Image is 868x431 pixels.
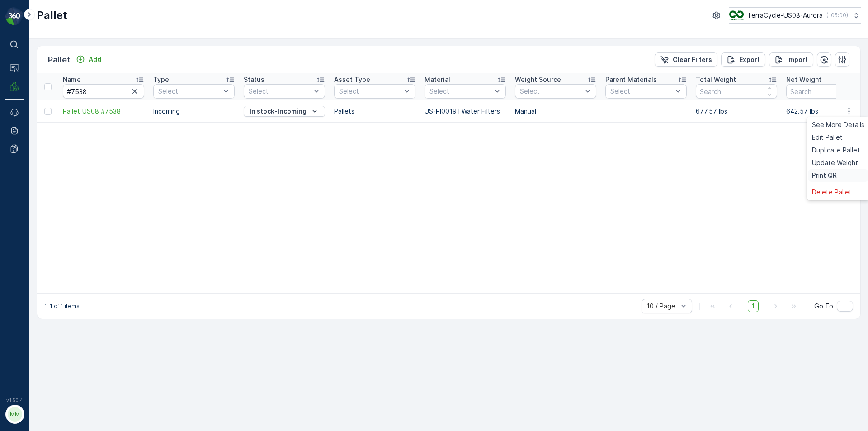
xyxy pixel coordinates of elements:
[63,75,81,84] p: Name
[37,8,67,23] p: Pallet
[769,52,813,67] button: Import
[8,178,51,186] span: First Weight :
[515,75,561,84] p: Weight Source
[425,75,450,84] p: Material
[696,107,777,116] p: 677.57 lbs
[72,54,105,65] button: Add
[5,7,24,25] img: logo
[8,407,22,422] div: MM
[158,87,221,96] p: Select
[51,178,66,186] span: 0 lbs
[8,208,50,216] span: Net Amount :
[249,87,311,96] p: Select
[48,163,51,171] span: -
[389,8,477,19] p: 1ZB799H29007714767A
[56,193,144,201] span: US-PI0007 I Contact Lenses
[8,193,56,201] span: Material Type :
[610,87,673,96] p: Select
[8,148,30,156] span: Name :
[63,107,144,116] a: Pallet_US08 #7538
[696,75,736,84] p: Total Weight
[153,75,169,84] p: Type
[425,107,506,116] p: US-PI0019 I Water Filters
[63,84,144,99] input: Search
[334,107,415,116] p: Pallets
[812,146,860,155] span: Duplicate Pallet
[334,75,370,84] p: Asset Type
[721,52,765,67] button: Export
[812,120,864,129] span: See More Details
[748,300,759,312] span: 1
[786,75,821,84] p: Net Weight
[5,405,24,424] button: MM
[812,133,843,142] span: Edit Pallet
[244,75,264,84] p: Status
[8,163,48,171] span: Arrive Date :
[787,55,808,64] p: Import
[605,75,657,84] p: Parent Materials
[44,108,52,115] div: Toggle Row Selected
[515,107,596,116] p: Manual
[812,188,852,197] span: Delete Pallet
[814,302,833,311] span: Go To
[812,158,858,167] span: Update Weight
[826,12,848,19] p: ( -05:00 )
[696,84,777,99] input: Search
[808,144,868,156] a: Duplicate Pallet
[747,11,823,20] p: TerraCycle-US08-Aurora
[739,55,760,64] p: Export
[786,84,868,99] input: Search
[51,223,66,231] span: 0 lbs
[250,107,307,116] p: In stock-Incoming
[48,53,71,66] p: Pallet
[5,398,24,403] span: v 1.50.4
[808,131,868,144] a: Edit Pallet
[520,87,582,96] p: Select
[673,55,712,64] p: Clear Filters
[30,148,105,156] span: 1ZB799H29007714767A
[655,52,717,67] button: Clear Filters
[153,107,235,116] p: Incoming
[808,118,868,131] a: See More Details
[8,223,51,231] span: Last Weight :
[812,171,837,180] span: Print QR
[44,303,80,310] p: 1-1 of 1 items
[50,208,66,216] span: 0 lbs
[429,87,492,96] p: Select
[244,106,325,117] button: In stock-Incoming
[786,107,868,116] p: 642.57 lbs
[729,10,744,20] img: image_ci7OI47.png
[339,87,401,96] p: Select
[729,7,861,24] button: TerraCycle-US08-Aurora(-05:00)
[89,55,101,64] p: Add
